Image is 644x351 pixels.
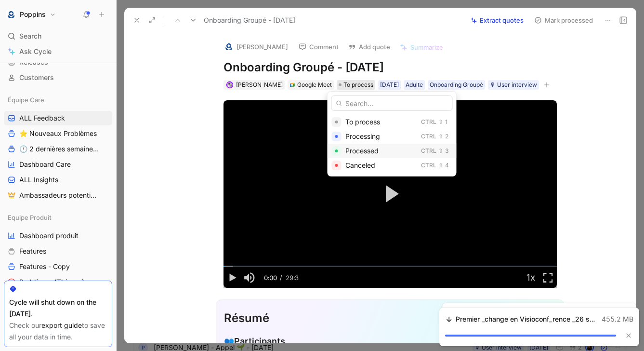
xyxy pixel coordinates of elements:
[445,146,449,156] div: 3
[456,313,597,325] span: Premier _change en Visioconf_rence _26 sur 40 places remplies pour les invit_s_ _ 9_26_2025.mp4
[421,132,436,141] div: Ctrl
[345,132,380,140] span: Processing
[345,118,380,126] span: To process
[438,117,443,127] div: ⇧
[421,161,436,170] div: Ctrl
[445,117,448,127] div: 1
[445,132,448,141] div: 2
[445,161,449,170] div: 4
[438,146,443,156] div: ⇧
[421,117,436,127] div: Ctrl
[438,132,443,141] div: ⇧
[438,161,443,170] div: ⇧
[345,147,379,155] span: Processed
[421,146,436,156] div: Ctrl
[345,161,375,169] span: Canceled
[602,313,633,325] span: 455.2 MB
[331,95,453,111] input: Search...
